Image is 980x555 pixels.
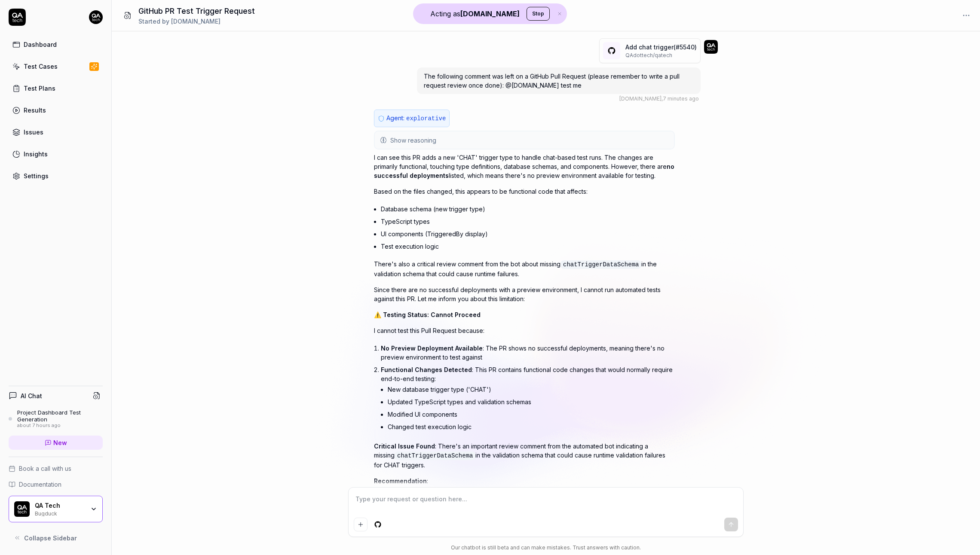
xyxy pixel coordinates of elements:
li: Modified UI components [388,408,675,421]
li: Updated TypeScript types and validation schemas [388,396,675,408]
li: UI components (TriggeredBy display) [381,228,675,240]
a: Test Cases [9,58,103,75]
a: Project Dashboard Test Generationabout 7 hours ago [9,409,103,429]
code: chatTriggerDataSchema [395,451,475,460]
p: QAdottech / qatech [625,52,697,59]
code: chatTriggerDataSchema [560,260,641,269]
div: Insights [24,149,48,159]
div: Results [24,106,46,115]
button: Stop [527,7,550,21]
span: Show reasoning [390,136,436,145]
a: New [9,436,103,450]
a: Results [9,102,103,119]
div: QA Tech [35,502,85,509]
span: The following comment was left on a GitHub Pull Request (please remember to write a pull request ... [424,73,680,89]
span: Critical Issue Found [374,442,435,450]
li: Changed test execution logic [388,421,675,433]
a: Book a call with us [9,464,103,473]
span: [DOMAIN_NAME] [171,18,220,25]
p: I cannot test this Pull Request because: [374,326,675,335]
p: : There's an important review comment from the automated bot indicating a missing in the validati... [374,442,675,470]
li: : The PR shows no successful deployments, meaning there's no preview environment to test against [381,342,675,363]
div: Started by [138,17,255,26]
div: Settings [24,171,49,180]
span: Documentation [19,480,61,489]
p: Based on the files changed, this appears to be functional code that affects: [374,187,675,196]
a: Dashboard [9,36,103,53]
p: I can see this PR adds a new 'CHAT' trigger type to handle chat-based test runs. The changes are ... [374,153,675,180]
span: ⚠️ Testing Status: Cannot Proceed [374,311,481,318]
button: Add chat trigger(#5540)QAdottech/qatech [599,38,701,63]
p: : [374,476,675,485]
li: TypeScript types [381,215,675,228]
img: 7ccf6c19-61ad-4a6c-8811-018b02a1b829.jpg [704,40,718,54]
div: about 7 hours ago [17,423,103,429]
img: QA Tech Logo [14,501,30,517]
div: Test Plans [24,84,55,93]
p: Agent: [386,113,446,123]
button: Add attachment [354,518,367,531]
li: : This PR contains functional code changes that would normally require end-to-end testing: [381,363,675,435]
div: Dashboard [24,40,57,49]
li: New database trigger type ('CHAT') [388,383,675,396]
div: Our chatbot is still beta and can make mistakes. Trust answers with caution. [348,544,744,552]
span: [DOMAIN_NAME] [619,95,661,102]
a: Test Plans [9,80,103,97]
div: Issues [24,128,43,137]
span: Book a call with us [19,464,71,473]
span: Collapse Sidebar [24,534,77,543]
p: Add chat trigger (# 5540 ) [625,43,697,52]
div: Bugduck [35,509,85,516]
div: Project Dashboard Test Generation [17,409,103,423]
div: Test Cases [24,62,58,71]
p: There's also a critical review comment from the bot about missing in the validation schema that c... [374,259,675,278]
span: New [53,438,67,447]
li: Database schema (new trigger type) [381,203,675,215]
span: explorative [406,115,446,122]
a: Issues [9,124,103,140]
button: Collapse Sidebar [9,529,103,546]
p: Since there are no successful deployments with a preview environment, I cannot run automated test... [374,285,675,303]
a: Insights [9,146,103,162]
h4: AI Chat [21,391,42,400]
h1: GitHub PR Test Trigger Request [138,5,255,17]
span: Recommendation [374,477,427,485]
button: QA Tech LogoQA TechBugduck [9,496,103,522]
a: Settings [9,168,103,184]
a: Documentation [9,480,103,489]
button: Show reasoning [375,131,674,149]
span: Functional Changes Detected [381,366,472,373]
li: Test execution logic [381,240,675,253]
img: 7ccf6c19-61ad-4a6c-8811-018b02a1b829.jpg [89,10,103,24]
span: No Preview Deployment Available [381,345,483,352]
div: , 7 minutes ago [619,95,699,103]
